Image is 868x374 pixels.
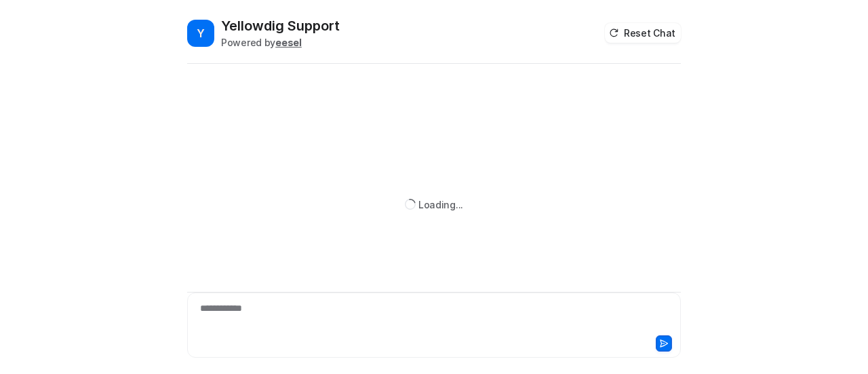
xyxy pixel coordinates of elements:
div: Loading... [418,198,463,212]
h2: Yellowdig Support [221,16,340,35]
span: Y [187,20,214,47]
b: eesel [275,37,302,48]
button: Reset Chat [605,23,681,43]
div: Powered by [221,35,340,50]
